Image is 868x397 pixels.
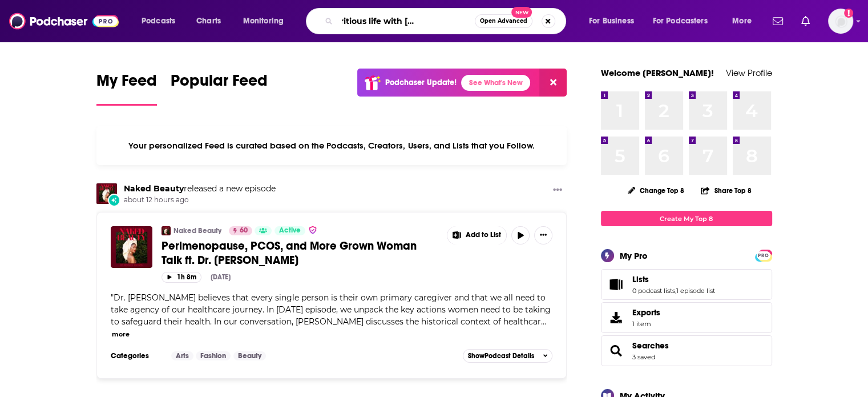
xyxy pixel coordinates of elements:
span: , [675,287,676,295]
span: PRO [757,251,770,260]
div: New Episode [108,194,120,206]
a: Show notifications dropdown [768,11,788,31]
a: 3 saved [632,353,655,361]
div: Search podcasts, credits, & more... [317,8,577,34]
a: Welcome [PERSON_NAME]! [601,67,714,78]
a: Show notifications dropdown [797,11,814,31]
div: Your personalized Feed is curated based on the Podcasts, Creators, Users, and Lists that you Follow. [96,126,567,165]
a: Popular Feed [171,71,268,106]
a: Lists [605,276,628,292]
span: Lists [601,269,772,300]
a: Charts [189,12,228,30]
p: Podchaser Update! [385,78,457,87]
span: Perimenopause, PCOS, and More Grown Woman Talk ft. Dr. [PERSON_NAME] [162,239,417,267]
a: Beauty [233,351,266,360]
a: Active [274,226,305,235]
a: Create My Top 8 [601,211,772,226]
button: open menu [724,12,766,30]
img: Perimenopause, PCOS, and More Grown Woman Talk ft. Dr. Sharon Malone [111,226,152,268]
h3: Categories [111,351,162,360]
div: My Pro [620,250,648,261]
span: about 12 hours ago [124,195,276,205]
span: Exports [632,307,660,318]
span: For Podcasters [653,13,708,29]
a: Searches [632,340,669,351]
span: Monitoring [243,13,284,29]
span: Charts [196,13,221,29]
a: 1 episode list [676,287,715,295]
span: Add to List [466,231,501,239]
h3: released a new episode [124,183,276,194]
a: PRO [757,251,770,259]
button: Show More Button [447,226,507,244]
span: ... [541,316,546,327]
span: Open Advanced [480,18,527,24]
span: Searches [601,335,772,366]
button: open menu [235,12,298,30]
a: 60 [229,226,252,235]
span: Podcasts [142,13,175,29]
span: Logged in as Ashley_Beenen [828,9,853,34]
span: More [732,13,752,29]
span: Active [279,225,301,236]
a: Searches [605,343,628,359]
span: My Feed [96,71,157,97]
button: open menu [645,12,724,30]
a: Fashion [196,351,231,360]
span: Dr. [PERSON_NAME] believes that every single person is their own primary caregiver and that we al... [111,292,551,327]
a: Lists [632,274,715,284]
span: Show Podcast Details [468,352,534,360]
button: Open AdvancedNew [475,14,532,28]
a: Exports [601,302,772,333]
img: Podchaser - Follow, Share and Rate Podcasts [9,10,119,32]
button: Show profile menu [828,9,853,34]
span: Popular Feed [171,71,268,97]
a: My Feed [96,71,157,106]
input: Search podcasts, credits, & more... [337,12,475,30]
button: Share Top 8 [700,179,752,202]
span: For Business [589,13,634,29]
img: User Profile [828,9,853,34]
button: 1h 8m [162,272,201,283]
a: 0 podcast lists [632,287,675,295]
button: open menu [134,12,190,30]
a: Perimenopause, PCOS, and More Grown Woman Talk ft. Dr. [PERSON_NAME] [162,239,439,267]
img: Naked Beauty [162,226,171,235]
button: open menu [581,12,648,30]
span: Lists [632,274,649,284]
span: 60 [240,225,248,236]
a: Arts [171,351,193,360]
img: verified Badge [308,225,317,235]
span: New [511,7,532,18]
button: Change Top 8 [621,183,692,198]
a: View Profile [726,67,772,78]
button: more [112,330,130,339]
span: " [111,292,551,327]
svg: Add a profile image [844,9,853,18]
a: See What's New [461,75,530,91]
div: [DATE] [211,273,231,281]
button: ShowPodcast Details [463,349,553,363]
a: Naked Beauty [173,226,221,235]
span: 1 item [632,320,660,328]
span: Exports [605,310,628,326]
button: Show More Button [534,226,552,244]
button: Show More Button [548,183,567,198]
a: Naked Beauty [124,183,184,194]
img: Naked Beauty [96,183,117,204]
